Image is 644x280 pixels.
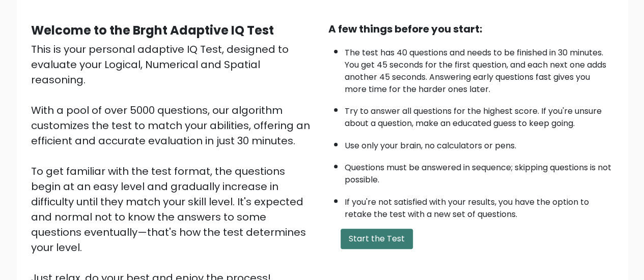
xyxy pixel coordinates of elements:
[31,22,274,39] b: Welcome to the Brght Adaptive IQ Test
[345,135,613,152] li: Use only your brain, no calculators or pens.
[345,100,613,130] li: Try to answer all questions for the highest score. If you're unsure about a question, make an edu...
[345,157,613,186] li: Questions must be answered in sequence; skipping questions is not possible.
[341,229,413,249] button: Start the Test
[345,42,613,96] li: The test has 40 questions and needs to be finished in 30 minutes. You get 45 seconds for the firs...
[328,21,613,37] div: A few things before you start:
[345,191,613,221] li: If you're not satisfied with your results, you have the option to retake the test with a new set ...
